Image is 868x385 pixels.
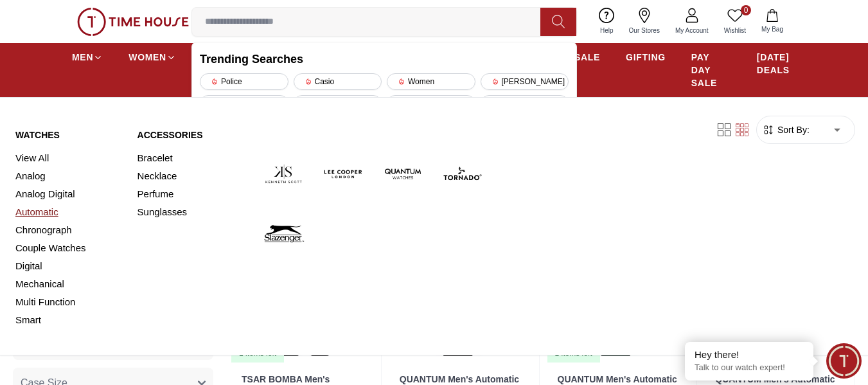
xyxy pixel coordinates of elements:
[137,203,244,221] a: Sunglasses
[775,123,810,136] span: Sort By:
[259,149,308,199] img: Kenneth Scott
[128,51,166,64] span: WOMEN
[691,46,731,94] a: PAY DAY SALE
[259,209,308,258] img: Slazenger
[15,129,122,141] a: Watches
[200,73,288,90] div: Police
[624,26,665,35] span: Our Stores
[15,275,122,293] a: Mechanical
[137,149,244,167] a: Bracelet
[574,46,600,69] a: SALE
[15,293,122,311] a: Multi Function
[137,129,244,141] a: Accessories
[757,46,796,82] a: [DATE] DEALS
[719,26,751,35] span: Wishlist
[72,51,93,64] span: MEN
[762,123,810,136] button: Sort By:
[716,5,754,38] a: 0Wishlist
[387,95,475,112] div: Tornado
[15,185,122,203] a: Analog Digital
[756,24,788,34] span: My Bag
[15,221,122,239] a: Chronograph
[15,257,122,275] a: Digital
[15,149,122,167] a: View All
[592,5,621,38] a: Help
[137,185,244,203] a: Perfume
[757,51,796,76] span: [DATE] DEALS
[15,203,122,221] a: Automatic
[15,167,122,185] a: Analog
[754,6,791,37] button: My Bag
[574,51,600,64] span: SALE
[319,149,368,199] img: Lee Cooper
[387,73,475,90] div: Women
[691,51,731,89] span: PAY DAY SALE
[621,5,668,38] a: Our Stores
[670,26,714,35] span: My Account
[15,311,122,329] a: Smart
[77,8,189,36] img: ...
[200,50,569,68] h2: Trending Searches
[626,46,666,69] a: GIFTING
[72,46,103,69] a: MEN
[626,51,666,64] span: GIFTING
[481,73,569,90] div: [PERSON_NAME]
[741,5,751,15] span: 0
[294,73,382,90] div: Casio
[481,95,569,112] div: Citizen
[695,363,804,373] p: Talk to our watch expert!
[128,46,176,69] a: WOMEN
[137,167,244,185] a: Necklace
[695,348,804,361] div: Hey there!
[200,95,288,112] div: Watch
[826,343,862,379] div: Chat Widget
[294,95,382,112] div: Seiko
[378,149,428,199] img: Quantum
[15,239,122,257] a: Couple Watches
[438,149,487,199] img: Tornado
[595,26,619,35] span: Help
